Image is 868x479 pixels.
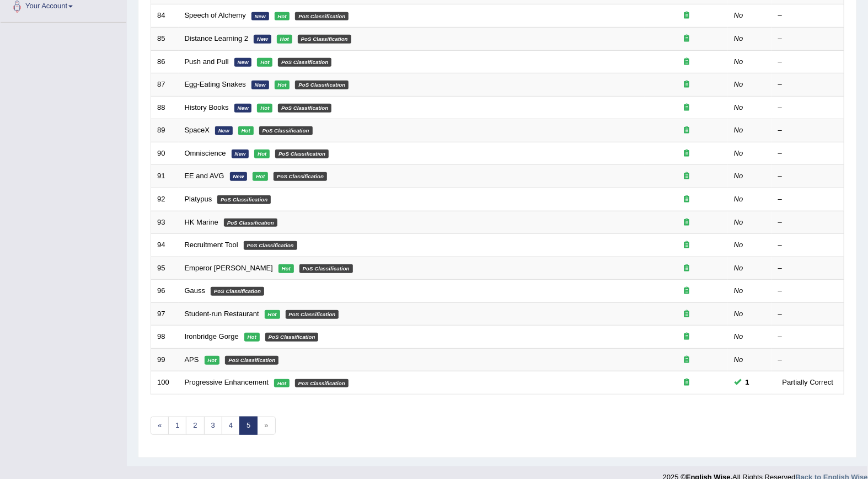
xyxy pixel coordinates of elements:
[651,148,722,159] div: Exam occurring question
[232,150,249,158] em: New
[151,165,179,188] td: 91
[185,195,212,203] a: Platypus
[185,218,218,226] a: HK Marine
[778,377,838,388] div: Partially Correct
[651,79,722,90] div: Exam occurring question
[151,417,169,435] a: «
[295,379,349,388] em: PoS Classification
[651,309,722,320] div: Exam occurring question
[651,10,722,21] div: Exam occurring question
[257,104,272,113] em: Hot
[734,57,743,66] em: No
[778,263,838,274] div: –
[275,150,329,158] em: PoS Classification
[151,302,179,326] td: 97
[274,379,290,388] em: Hot
[239,417,258,435] a: 5
[151,119,179,142] td: 89
[224,219,277,227] em: PoS Classification
[278,264,294,273] em: Hot
[734,80,743,88] em: No
[185,286,206,295] a: Gauss
[651,194,722,205] div: Exam occurring question
[651,263,722,274] div: Exam occurring question
[299,264,353,273] em: PoS Classification
[278,104,331,113] em: PoS Classification
[778,194,838,205] div: –
[651,171,722,182] div: Exam occurring question
[778,240,838,251] div: –
[651,332,722,342] div: Exam occurring question
[151,4,179,28] td: 84
[741,377,754,388] span: You can still take this question
[151,211,179,234] td: 93
[651,57,722,67] div: Exam occurring question
[185,103,229,111] a: History Books
[244,241,297,250] em: PoS Classification
[734,332,743,340] em: No
[778,57,838,67] div: –
[215,126,233,135] em: New
[651,125,722,136] div: Exam occurring question
[734,34,743,42] em: No
[778,103,838,113] div: –
[778,79,838,90] div: –
[651,240,722,251] div: Exam occurring question
[778,332,838,342] div: –
[253,172,268,181] em: Hot
[778,286,838,296] div: –
[295,12,349,21] em: PoS Classification
[151,234,179,257] td: 94
[734,172,743,180] em: No
[230,172,248,181] em: New
[205,356,220,365] em: Hot
[185,80,246,88] a: Egg-Eating Snakes
[651,355,722,365] div: Exam occurring question
[254,150,270,158] em: Hot
[234,104,252,113] em: New
[185,241,238,249] a: Recruitment Tool
[225,356,278,365] em: PoS Classification
[185,310,259,318] a: Student-run Restaurant
[277,35,292,44] em: Hot
[778,309,838,320] div: –
[168,417,186,435] a: 1
[186,417,204,435] a: 2
[151,28,179,51] td: 85
[286,310,339,319] em: PoS Classification
[185,126,210,134] a: SpaceX
[185,57,229,66] a: Push and Pull
[275,81,290,89] em: Hot
[257,417,275,435] span: »
[778,34,838,44] div: –
[185,264,273,272] a: Emperor [PERSON_NAME]
[278,58,331,67] em: PoS Classification
[734,241,743,249] em: No
[734,11,743,19] em: No
[274,172,327,181] em: PoS Classification
[651,377,722,388] div: Exam occurring question
[151,280,179,303] td: 96
[185,332,239,340] a: Ironbridge Gorge
[185,355,199,364] a: APS
[151,73,179,97] td: 87
[275,12,290,21] em: Hot
[778,10,838,21] div: –
[734,310,743,318] em: No
[185,34,249,42] a: Distance Learning 2
[185,11,246,19] a: Speech of Alchemy
[204,417,222,435] a: 3
[185,378,269,386] a: Progressive Enhancement
[298,35,351,44] em: PoS Classification
[251,12,269,21] em: New
[265,310,280,319] em: Hot
[734,103,743,111] em: No
[778,171,838,182] div: –
[651,34,722,44] div: Exam occurring question
[244,333,260,342] em: Hot
[217,195,271,204] em: PoS Classification
[734,149,743,157] em: No
[234,58,252,67] em: New
[259,126,313,135] em: PoS Classification
[211,287,264,296] em: PoS Classification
